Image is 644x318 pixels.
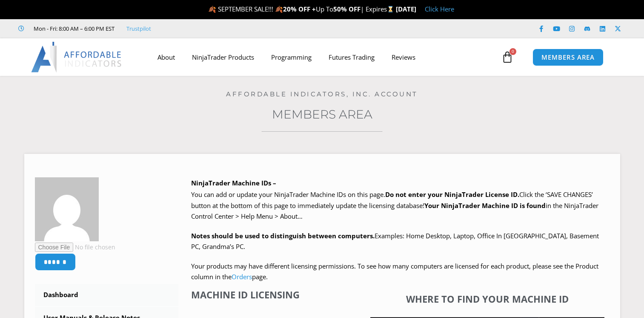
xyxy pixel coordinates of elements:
a: MEMBERS AREA [532,49,604,66]
span: Mon - Fri: 8:00 AM – 6:00 PM EST [31,23,114,34]
span: 0 [509,48,516,55]
a: Trustpilot [126,23,151,34]
span: MEMBERS AREA [541,54,595,61]
strong: 20% OFF + [283,5,316,13]
h4: Where to find your Machine ID [370,293,604,304]
a: NinjaTrader Products [183,47,263,67]
strong: Your NinjaTrader Machine ID is found [424,201,546,210]
nav: Menu [149,47,499,67]
b: Do not enter your NinjaTrader License ID. [385,190,519,199]
h4: Machine ID Licensing [191,289,360,300]
a: About [149,47,183,67]
a: Futures Trading [320,47,383,67]
a: Reviews [383,47,424,67]
span: You can add or update your NinjaTrader Machine IDs on this page. [191,190,385,199]
span: Your products may have different licensing permissions. To see how many computers are licensed fo... [191,262,598,281]
strong: Notes should be used to distinguish between computers. [191,231,375,240]
a: Affordable Indicators, Inc. Account [226,90,418,98]
span: 🍂 SEPTEMBER SALE!!! 🍂 Up To | Expires [208,5,396,13]
strong: 50% OFF [333,5,361,13]
a: Dashboard [35,284,179,306]
img: ⌛ [387,6,394,12]
a: Click Here [425,5,454,13]
span: Click the ‘SAVE CHANGES’ button at the bottom of this page to immediately update the licensing da... [191,190,598,220]
span: Examples: Home Desktop, Laptop, Office In [GEOGRAPHIC_DATA], Basement PC, Grandma’s PC. [191,231,599,251]
a: 0 [489,45,526,69]
a: Programming [263,47,320,67]
img: 3b47db31e722a8a7e2d421240984e59164fc54865cfd49cf22c3c04a004aeb6f [35,177,99,241]
strong: [DATE] [396,5,416,13]
img: LogoAI | Affordable Indicators – NinjaTrader [31,42,123,72]
a: Members Area [272,107,372,121]
a: Orders [232,272,252,281]
b: NinjaTrader Machine IDs – [191,179,276,187]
